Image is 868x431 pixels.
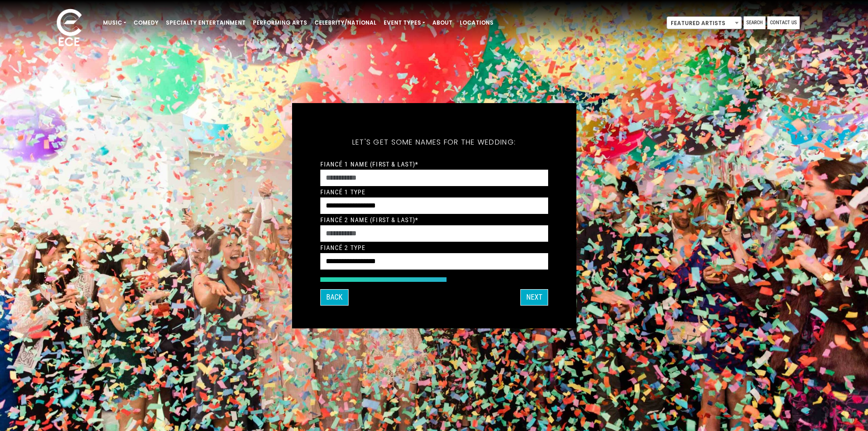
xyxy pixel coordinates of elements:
h5: Let's get some names for the wedding: [320,126,548,159]
a: Event Types [380,15,429,31]
a: Locations [456,15,497,31]
button: Back [320,289,349,306]
button: Next [520,289,548,306]
a: Specialty Entertainment [162,15,249,31]
a: Contact Us [767,16,800,29]
label: Fiancé 1 Name (First & Last)* [320,160,418,168]
label: Fiancé 2 Name (First & Last)* [320,216,418,224]
a: Performing Arts [249,15,311,31]
a: About [429,15,456,31]
img: ece_new_logo_whitev2-1.png [46,6,92,51]
a: Comedy [130,15,162,31]
label: Fiancé 2 Type [320,244,366,252]
span: Featured Artists [667,16,742,29]
a: Music [99,15,130,31]
label: Fiancé 1 Type [320,188,366,196]
a: Search [744,16,765,29]
a: Celebrity/National [311,15,380,31]
span: Featured Artists [667,17,741,30]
